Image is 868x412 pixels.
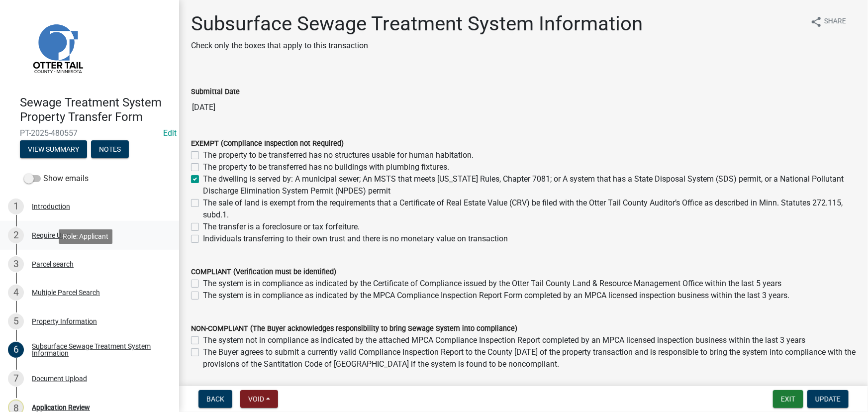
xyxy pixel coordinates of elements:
label: COMPLIANT (Verification must be identified) [191,269,336,276]
p: Check only the boxes that apply to this transaction [191,40,643,52]
label: The property to be transferred has no buildings with plumbing fixtures. [203,161,449,173]
span: Back [206,395,224,403]
wm-modal-confirm: Summary [20,146,87,154]
div: Multiple Parcel Search [32,289,100,296]
div: 3 [8,256,24,272]
label: Show emails [24,173,89,185]
div: 5 [8,313,24,329]
button: Update [807,390,849,408]
button: shareShare [802,12,854,31]
div: 7 [8,371,24,387]
button: Notes [91,140,129,158]
label: Individuals transferring to their own trust and there is no monetary value on transaction [203,233,508,245]
button: Void [240,390,278,408]
div: Role: Applicant [59,229,112,244]
div: Property Information [32,318,97,325]
i: share [810,16,822,28]
wm-modal-confirm: Edit Application Number [163,128,177,138]
label: The system is in compliance as indicated by the MPCA Compliance Inspection Report Form completed ... [203,290,789,302]
div: Application Review [32,404,90,411]
label: The Buyer agrees to submit a currently valid Compliance Inspection Report to the County [DATE] of... [203,346,856,370]
button: Back [198,390,232,408]
button: Exit [773,390,803,408]
div: Parcel search [32,261,74,268]
div: 4 [8,285,24,301]
button: View Summary [20,140,87,158]
div: Introduction [32,203,70,210]
label: EXEMPT (Compliance Inspection not Required) [191,140,344,147]
span: PT-2025-480557 [20,128,159,138]
wm-modal-confirm: Notes [91,146,129,154]
span: Void [248,395,264,403]
label: The sale of land is exempt from the requirements that a Certificate of Real Estate Value (CRV) be... [203,197,856,221]
label: The system is in compliance as indicated by the Certificate of Compliance issued by the Otter Tai... [203,278,781,290]
label: The dwelling is served by: A municipal sewer; An MSTS that meets [US_STATE] Rules, Chapter 7081; ... [203,173,856,197]
div: Subsurface Sewage Treatment System Information [32,343,163,357]
div: 1 [8,199,24,214]
label: Submittal Date [191,89,240,96]
label: The property to be transferred has no structures usable for human habitation. [203,149,474,161]
span: Update [815,395,841,403]
span: Share [824,16,846,28]
div: Require User [32,232,71,239]
h4: Sewage Treatment System Property Transfer Form [20,96,171,124]
div: 2 [8,227,24,243]
img: Otter Tail County, Minnesota [20,10,95,85]
a: Edit [163,128,177,138]
div: Document Upload [32,375,87,382]
label: The system not in compliance as indicated by the attached MPCA Compliance Inspection Report compl... [203,334,805,346]
h1: Subsurface Sewage Treatment System Information [191,12,643,36]
label: The transfer is a foreclosure or tax forfeiture. [203,221,360,233]
div: 6 [8,342,24,358]
label: NON-COMPLIANT (The Buyer acknowledges responsibility to bring Sewage System into compliance) [191,325,517,332]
